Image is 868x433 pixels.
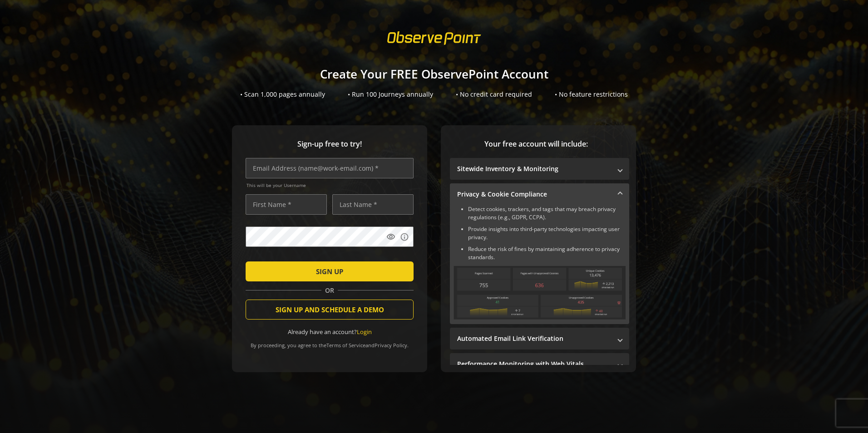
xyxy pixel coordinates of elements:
mat-icon: visibility [386,232,395,241]
span: Your free account will include: [450,139,622,149]
a: Terms of Service [326,342,365,349]
mat-expansion-panel-header: Sitewide Inventory & Monitoring [450,158,629,180]
mat-icon: info [400,232,409,241]
div: Privacy & Cookie Compliance [450,205,629,324]
span: Sign-up free to try! [246,139,414,149]
div: • No credit card required [456,90,532,99]
mat-panel-title: Privacy & Cookie Compliance [457,190,611,199]
div: • Scan 1,000 pages annually [240,90,325,99]
div: Already have an account? [246,328,414,336]
span: OR [321,286,338,295]
button: SIGN UP [246,261,414,281]
li: Detect cookies, trackers, and tags that may breach privacy regulations (e.g., GDPR, CCPA). [468,205,626,221]
img: Privacy & Cookie Compliance [454,266,626,320]
mat-panel-title: Automated Email Link Verification [457,334,611,343]
button: SIGN UP AND SCHEDULE A DEMO [246,300,414,320]
mat-expansion-panel-header: Automated Email Link Verification [450,328,629,349]
span: SIGN UP AND SCHEDULE A DEMO [276,301,384,318]
a: Login [357,328,372,336]
mat-panel-title: Performance Monitoring with Web Vitals [457,359,611,369]
span: SIGN UP [316,263,343,280]
a: Privacy Policy [375,342,407,349]
li: Provide insights into third-party technologies impacting user privacy. [468,225,626,241]
div: • Run 100 Journeys annually [348,90,433,99]
div: • No feature restrictions [555,90,628,99]
span: This will be your Username [247,182,414,188]
mat-expansion-panel-header: Privacy & Cookie Compliance [450,183,629,205]
li: Reduce the risk of fines by maintaining adherence to privacy standards. [468,245,626,261]
input: First Name * [246,194,327,215]
div: By proceeding, you agree to the and . [246,336,414,349]
input: Last Name * [332,194,414,215]
mat-panel-title: Sitewide Inventory & Monitoring [457,164,611,173]
mat-expansion-panel-header: Performance Monitoring with Web Vitals [450,353,629,375]
input: Email Address (name@work-email.com) * [246,158,414,178]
